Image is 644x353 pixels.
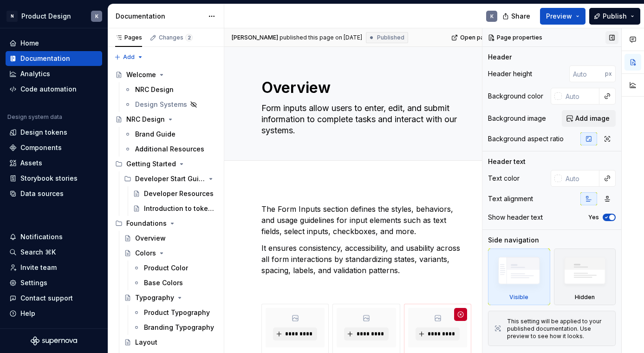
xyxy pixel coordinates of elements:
div: Design system data [7,113,62,121]
div: Product Design [21,12,71,21]
div: Header height [488,69,532,78]
span: Add [123,53,135,61]
div: Search ⌘K [20,248,56,257]
div: Layout [135,338,157,347]
a: Branding Typography [129,320,220,335]
a: Layout [120,335,220,350]
span: [PERSON_NAME] [232,34,278,41]
div: Foundations [126,219,167,228]
a: NRC Design [111,112,220,127]
div: Header text [488,157,526,166]
div: Background aspect ratio [488,134,564,144]
div: Assets [20,158,42,168]
button: Search ⌘K [6,245,102,260]
a: Typography [120,290,220,305]
button: Contact support [6,291,102,306]
button: Notifications [6,229,102,244]
div: Hidden [575,294,595,301]
div: Storybook stories [20,174,78,183]
a: Welcome [111,67,220,82]
span: Open page [460,34,491,41]
a: Additional Resources [120,142,220,157]
div: Typography [135,293,174,302]
textarea: Overview [260,77,464,99]
a: Introduction to tokens [129,201,220,216]
div: published this page on [DATE] [280,34,362,41]
div: N [7,11,18,22]
a: Code automation [6,82,102,97]
div: Code automation [20,85,77,94]
button: NProduct DesignK [2,6,106,26]
div: NRC Design [135,85,174,94]
div: Background image [488,114,546,123]
a: Product Typography [129,305,220,320]
span: 2 [185,34,193,41]
a: Base Colors [129,275,220,290]
div: Show header text [488,213,543,222]
div: Product Typography [144,308,210,317]
a: Product Color [129,261,220,275]
div: Product Color [144,263,188,273]
div: Settings [20,278,47,288]
span: Publish [603,12,627,21]
a: Open page [449,31,495,44]
div: Pages [115,34,142,41]
a: Components [6,140,102,155]
input: Auto [562,88,599,105]
p: The Form Inputs section defines the styles, behaviors, and usage guidelines for input elements su... [261,203,466,237]
input: Auto [569,65,605,82]
div: Welcome [126,70,156,79]
div: K [490,13,494,20]
div: Developer Resources [144,189,214,198]
div: Getting Started [126,159,176,169]
div: Developer Start Guide [120,171,220,186]
a: Documentation [6,51,102,66]
button: Share [498,8,536,25]
p: It ensures consistency, accessibility, and usability across all form interactions by standardizin... [261,242,466,276]
div: NRC Design [126,115,165,124]
div: Header [488,52,512,62]
div: Side navigation [488,235,539,245]
a: Settings [6,275,102,290]
a: Supernova Logo [31,336,77,346]
div: This setting will be applied to your published documentation. Use preview to see how it looks. [507,318,610,340]
p: px [605,70,612,78]
div: Design tokens [20,128,67,137]
div: Design Systems [135,100,187,109]
div: Colors [135,248,156,258]
input: Auto [562,170,599,187]
div: Base Colors [144,278,183,288]
div: Introduction to tokens [144,204,215,213]
span: Published [377,34,404,41]
button: Add image [562,110,616,127]
div: Invite team [20,263,57,272]
a: Home [6,36,102,51]
div: Foundations [111,216,220,231]
a: Design Systems [120,97,220,112]
div: Notifications [20,232,63,242]
div: Documentation [20,54,70,63]
div: Help [20,309,35,318]
div: Overview [135,234,166,243]
a: Storybook stories [6,171,102,186]
a: Invite team [6,260,102,275]
div: Branding Typography [144,323,214,332]
div: Additional Resources [135,144,204,154]
a: NRC Design [120,82,220,97]
div: Background color [488,92,543,101]
div: Analytics [20,69,50,78]
a: Analytics [6,66,102,81]
button: Publish [589,8,640,25]
a: Design tokens [6,125,102,140]
a: Brand Guide [120,127,220,142]
button: Add [111,51,146,64]
div: Documentation [116,12,203,21]
div: Developer Start Guide [135,174,205,183]
div: Getting Started [111,157,220,171]
a: Developer Resources [129,186,220,201]
a: Assets [6,156,102,170]
div: Home [20,39,39,48]
label: Yes [588,214,599,221]
a: Colors [120,246,220,261]
span: Preview [546,12,572,21]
